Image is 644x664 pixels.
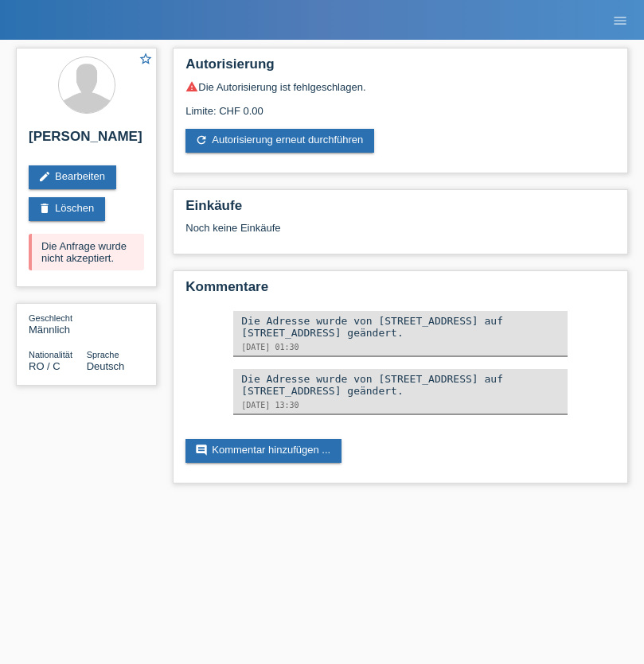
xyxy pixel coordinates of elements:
i: delete [38,202,51,215]
i: comment [195,444,208,456]
h2: Einkäufe [185,198,615,222]
div: Die Anfrage wurde nicht akzeptiert. [29,234,144,270]
div: Männlich [29,312,87,336]
div: [DATE] 01:30 [241,343,560,351]
div: Die Autorisierung ist fehlgeschlagen. [185,80,615,93]
i: refresh [195,134,208,146]
div: Noch keine Einkäufe [185,222,615,246]
a: editBearbeiten [29,165,116,189]
i: menu [612,13,628,29]
div: Die Adresse wurde von [STREET_ADDRESS] auf [STREET_ADDRESS] geändert. [241,315,560,339]
a: refreshAutorisierung erneut durchführen [185,129,374,153]
a: menu [604,15,636,25]
h2: Autorisierung [185,56,615,80]
div: Limite: CHF 0.00 [185,93,615,117]
i: warning [185,80,198,93]
h2: Kommentare [185,279,615,303]
a: deleteLöschen [29,197,105,221]
span: Geschlecht [29,313,72,323]
a: star_border [139,52,153,68]
i: edit [38,170,51,183]
i: star_border [139,52,153,66]
a: commentKommentar hinzufügen ... [185,439,342,463]
div: [DATE] 13:30 [241,401,560,410]
span: Deutsch [87,360,125,372]
div: Die Adresse wurde von [STREET_ADDRESS] auf [STREET_ADDRESS] geändert. [241,373,560,397]
span: Sprache [87,350,119,359]
h2: [PERSON_NAME] [29,129,144,153]
span: Nationalität [29,350,72,359]
span: Rumänien / C / 23.07.2021 [29,360,60,372]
